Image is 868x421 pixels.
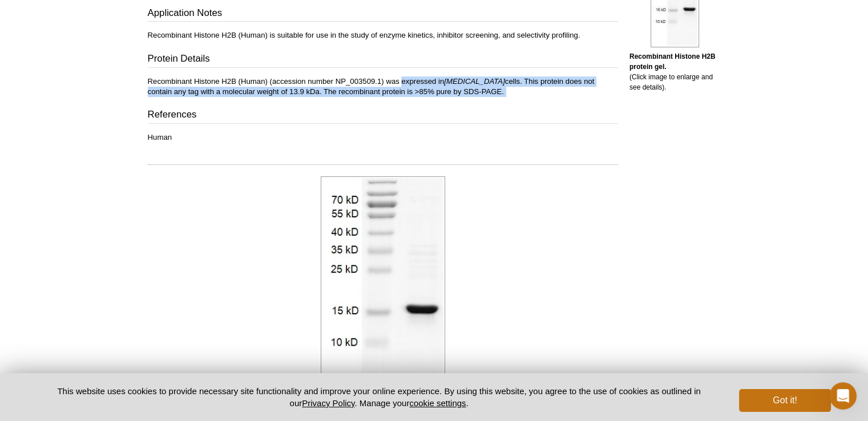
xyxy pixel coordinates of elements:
p: Recombinant Histone H2B (Human) (accession number NP_003509.1) was expressed in cells. This prote... [148,76,618,97]
img: Recombinant Histone H2B protein gel. [321,176,445,409]
p: Recombinant Histone H2B (Human) is suitable for use in the study of enzyme kinetics, inhibitor sc... [148,30,618,41]
button: Got it! [739,389,830,412]
iframe: Intercom live chat [829,382,857,410]
h3: Protein Details [148,52,618,68]
h3: Application Notes [148,6,618,22]
i: [MEDICAL_DATA] [444,77,505,86]
b: Recombinant Histone H2B protein gel. [629,52,716,71]
p: This website uses cookies to provide necessary site functionality and improve your online experie... [38,385,721,409]
p: Human [148,132,618,143]
a: Privacy Policy [302,398,354,408]
button: cookie settings [409,398,466,408]
p: (Click image to enlarge and see details). [629,51,721,92]
h3: References [148,108,618,124]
